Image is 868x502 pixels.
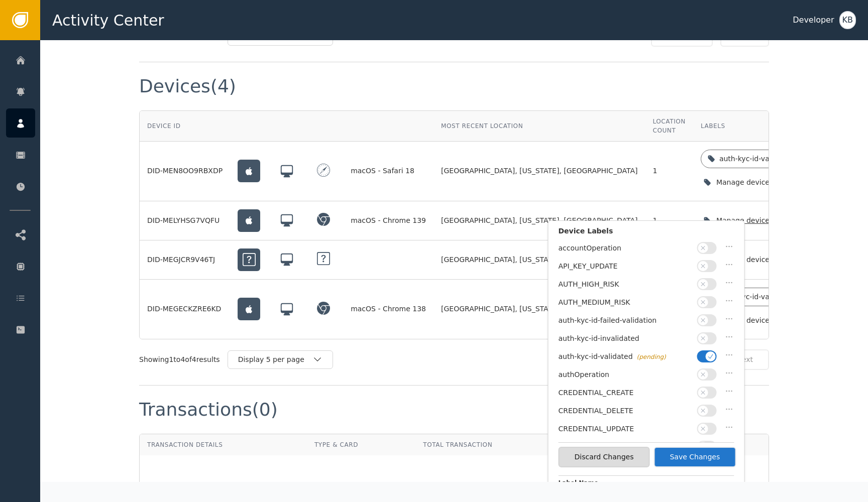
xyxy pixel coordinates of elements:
button: KB [839,11,856,29]
div: AUTH_HIGH_RISK [559,279,692,290]
button: Manage device labels [701,249,813,270]
th: Total Transaction [415,434,571,455]
div: auth-kyc-id-validated [719,154,794,164]
div: Transactions (0) [139,401,278,419]
div: API_KEY_UPDATE [559,261,692,272]
div: CREDENTIAL_CREATE [559,388,692,398]
span: [GEOGRAPHIC_DATA], [US_STATE], [GEOGRAPHIC_DATA] [441,215,637,226]
div: authOperation [559,369,692,380]
div: Manage device labels [716,315,795,326]
span: [GEOGRAPHIC_DATA], [US_STATE], [GEOGRAPHIC_DATA] [441,304,637,314]
div: Developer [793,14,834,26]
div: Display 5 per page [238,354,312,365]
button: Save Changes [654,447,736,467]
span: Activity Center [52,9,164,32]
button: Manage device labels [701,210,813,231]
div: 1 [653,215,685,226]
div: AUTH_MEDIUM_RISK [559,297,692,308]
div: Manage device labels [716,255,795,265]
span: [GEOGRAPHIC_DATA], [US_STATE], [GEOGRAPHIC_DATA] [441,166,637,176]
div: auth-kyc-id-failed-validation [559,315,692,326]
button: Manage device labels [701,310,813,331]
label: Label Name [559,478,734,490]
div: Showing 1 to 4 of 4 results [139,354,220,365]
button: Manage device labels [701,172,813,193]
div: CREDENTIAL_UPDATE [559,424,692,434]
div: 1 [653,166,685,176]
button: Display 5 per page [228,350,333,369]
div: macOS - Chrome 139 [351,215,426,226]
th: Device ID [140,111,230,142]
span: [GEOGRAPHIC_DATA], [US_STATE], [GEOGRAPHIC_DATA] [441,255,637,265]
button: Discard Changes [559,447,650,467]
th: Labels [693,111,820,142]
div: Manage device labels [716,215,795,226]
div: DID-MEGECKZRE6KD [147,304,223,314]
div: DID-MEN8OO9RBXDP [147,166,223,176]
div: DID-MELYHSG7VQFU [147,215,223,226]
div: accountOperation [559,243,692,254]
th: Type & Card [307,434,415,455]
div: Manage device labels [716,177,795,188]
div: macOS - Chrome 138 [351,304,426,314]
div: auth-kyc-id-invalidated [559,333,692,344]
span: (pending) [637,353,666,360]
div: Device Labels [559,226,734,241]
div: DEVICE_SEEN_ONCE [559,442,692,452]
th: Location Count [645,111,693,142]
div: macOS - Safari 18 [351,166,426,176]
div: auth-kyc-id-validated [719,292,794,302]
div: auth-kyc-id-validated [559,351,692,362]
div: CREDENTIAL_DELETE [559,406,692,416]
th: Most Recent Location [433,111,645,142]
th: Transaction Details [140,434,307,455]
div: Devices (4) [139,77,236,95]
div: DID-MEGJCR9V46TJ [147,255,223,265]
